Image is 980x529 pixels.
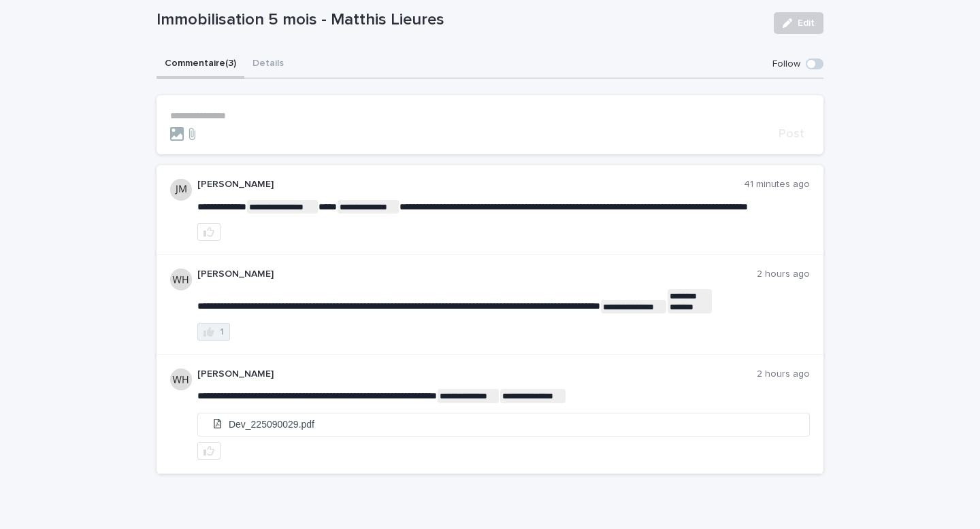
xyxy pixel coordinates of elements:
button: Post [773,128,810,140]
button: like this post [197,223,220,241]
p: 2 hours ago [757,369,810,380]
p: Follow [772,58,800,70]
a: Dev_225090029.pdf [198,413,809,437]
button: 1 [197,323,230,341]
p: 41 minutes ago [744,179,810,190]
button: Details [244,50,292,79]
span: Edit [798,18,815,28]
button: Commentaire (3) [157,50,244,79]
button: Edit [774,12,823,34]
p: [PERSON_NAME] [197,179,744,190]
p: [PERSON_NAME] [197,369,757,380]
li: Dev_225090029.pdf [198,413,809,436]
span: Post [779,128,804,140]
button: like this post [197,442,220,460]
p: [PERSON_NAME] [197,269,757,280]
p: 2 hours ago [757,269,810,280]
div: 1 [220,327,224,337]
p: Immobilisation 5 mois - Matthis Lieures [157,10,763,30]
